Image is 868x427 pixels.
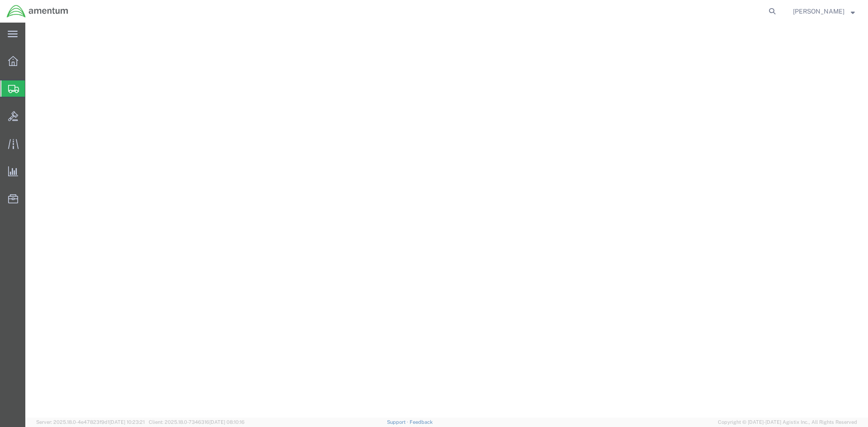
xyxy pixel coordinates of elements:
span: Copyright © [DATE]-[DATE] Agistix Inc., All Rights Reserved [718,418,857,426]
a: Support [387,419,410,425]
span: [DATE] 08:10:16 [209,419,245,425]
span: Client: 2025.18.0-7346316 [149,419,245,425]
iframe: FS Legacy Container [25,23,868,418]
button: [PERSON_NAME] [793,6,855,17]
span: Server: 2025.18.0-4e47823f9d1 [36,419,145,425]
span: Erica Gatica [793,6,844,16]
img: logo [6,5,69,18]
a: Feedback [410,419,433,425]
span: [DATE] 10:23:21 [109,419,145,425]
